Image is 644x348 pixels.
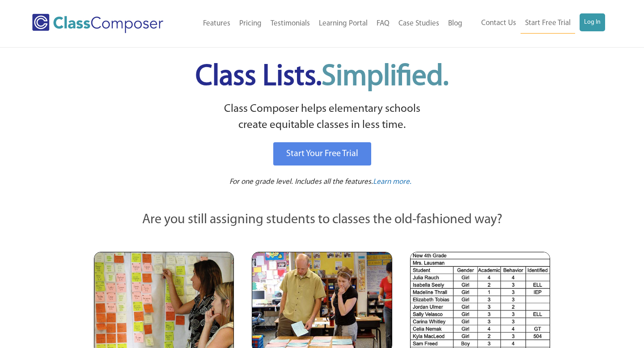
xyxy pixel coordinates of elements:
[373,178,411,186] span: Learn more.
[266,14,314,34] a: Testimonials
[477,13,521,33] a: Contact Us
[94,210,550,230] p: Are you still assigning students to classes the old-fashioned way?
[93,101,551,134] p: Class Composer helps elementary schools create equitable classes in less time.
[195,63,449,92] span: Class Lists.
[521,13,575,34] a: Start Free Trial
[394,14,444,34] a: Case Studies
[235,14,266,34] a: Pricing
[273,142,371,166] a: Start Your Free Trial
[444,14,467,34] a: Blog
[372,14,394,34] a: FAQ
[184,14,467,34] nav: Header Menu
[314,14,372,34] a: Learning Portal
[199,14,235,34] a: Features
[467,13,605,34] nav: Header Menu
[580,13,605,31] a: Log In
[32,14,163,33] img: Class Composer
[229,178,373,186] span: For one grade level. Includes all the features.
[373,177,411,188] a: Learn more.
[286,149,358,158] span: Start Your Free Trial
[322,63,449,92] span: Simplified.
